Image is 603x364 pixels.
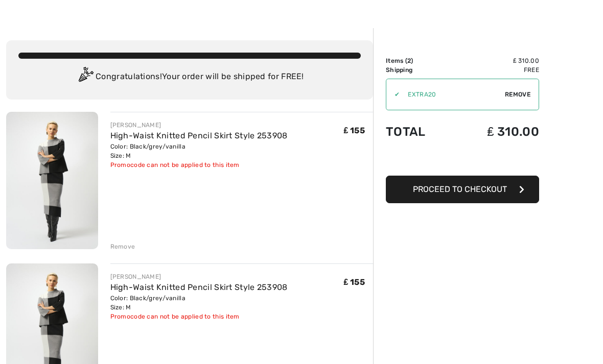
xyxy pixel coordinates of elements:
input: Promo code [400,79,505,110]
div: [PERSON_NAME] [110,272,288,281]
td: Items ( ) [386,56,452,65]
button: Proceed to Checkout [386,176,539,203]
div: Promocode can not be applied to this item [110,160,288,169]
iframe: PayPal [386,149,539,172]
span: ₤ 155 [344,277,365,287]
span: 2 [407,57,411,64]
img: High-Waist Knitted Pencil Skirt Style 253908 [6,112,98,249]
img: Congratulation2.svg [75,67,96,87]
div: ✔ [386,90,400,99]
div: [PERSON_NAME] [110,120,288,130]
td: ₤ 310.00 [452,56,539,65]
span: Proceed to Checkout [413,184,507,194]
div: Congratulations! Your order will be shipped for FREE! [18,67,361,87]
span: ₤ 155 [344,126,365,135]
div: Promocode can not be applied to this item [110,312,288,321]
td: ₤ 310.00 [452,114,539,149]
div: Color: Black/grey/vanilla Size: M [110,142,288,160]
a: High-Waist Knitted Pencil Skirt Style 253908 [110,282,288,292]
a: High-Waist Knitted Pencil Skirt Style 253908 [110,131,288,140]
td: Free [452,65,539,75]
td: Shipping [386,65,452,75]
span: Remove [505,90,530,99]
div: Remove [110,242,135,251]
div: Color: Black/grey/vanilla Size: M [110,294,288,312]
td: Total [386,114,452,149]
